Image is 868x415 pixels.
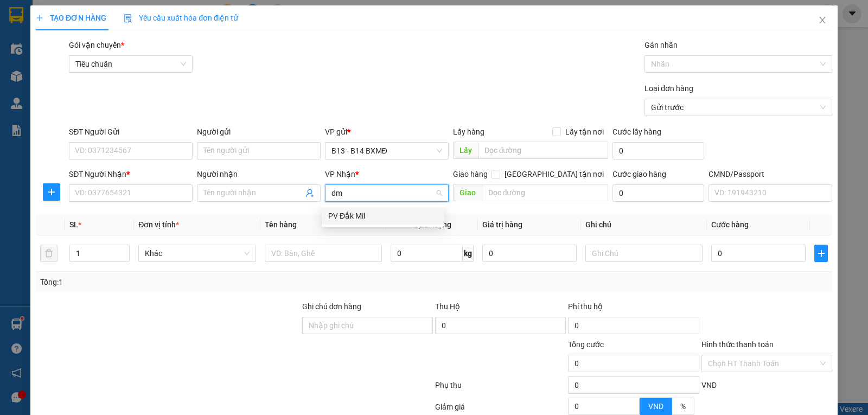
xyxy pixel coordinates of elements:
[36,14,43,22] span: plus
[40,245,58,262] button: delete
[568,301,699,317] div: Phí thu hộ
[69,126,193,138] div: SĐT Người Gửi
[709,168,832,180] div: CMND/Passport
[43,183,60,201] button: plus
[265,220,297,229] span: Tên hàng
[302,317,433,334] input: Ghi chú đơn hàng
[453,170,488,178] span: Giao hàng
[124,14,132,23] img: icon
[585,245,703,262] input: Ghi Chú
[581,214,707,235] th: Ghi chú
[69,220,78,229] span: SL
[325,170,355,178] span: VP Nhận
[328,210,438,222] div: PV Đắk Mil
[612,184,704,202] input: Cước giao hàng
[482,245,577,262] input: 0
[197,168,321,180] div: Người nhận
[644,84,693,93] label: Loại đơn hàng
[435,302,460,311] span: Thu Hộ
[500,168,608,180] span: [GEOGRAPHIC_DATA] tận nơi
[711,220,749,229] span: Cước hàng
[69,41,124,49] span: Gói vận chuyển
[612,170,666,178] label: Cước giao hàng
[302,302,362,311] label: Ghi chú đơn hàng
[701,340,774,349] label: Hình thức thanh toán
[145,245,249,261] span: Khác
[322,207,444,225] div: PV Đắk Mil
[651,99,826,116] span: Gửi trước
[69,168,193,180] div: SĐT Người Nhận
[325,126,449,138] div: VP gửi
[807,5,838,36] button: Close
[331,143,442,159] span: B13 - B14 BXMĐ
[701,381,717,390] span: VND
[482,184,609,201] input: Dọc đường
[453,142,478,159] span: Lấy
[648,402,663,411] span: VND
[818,16,827,24] span: close
[482,220,522,229] span: Giá trị hàng
[815,249,827,258] span: plus
[43,188,60,196] span: plus
[453,184,482,201] span: Giao
[561,126,608,138] span: Lấy tận nơi
[138,220,179,229] span: Đơn vị tính
[463,245,474,262] span: kg
[612,127,661,136] label: Cước lấy hàng
[75,56,186,72] span: Tiêu chuẩn
[40,276,336,288] div: Tổng: 1
[814,245,828,262] button: plus
[478,142,609,159] input: Dọc đường
[680,402,686,411] span: %
[36,14,106,22] span: TẠO ĐƠN HÀNG
[612,142,704,159] input: Cước lấy hàng
[568,340,604,349] span: Tổng cước
[644,41,678,49] label: Gán nhãn
[197,126,321,138] div: Người gửi
[305,189,314,197] span: user-add
[453,127,484,136] span: Lấy hàng
[124,14,238,22] span: Yêu cầu xuất hóa đơn điện tử
[434,379,567,398] div: Phụ thu
[265,245,382,262] input: VD: Bàn, Ghế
